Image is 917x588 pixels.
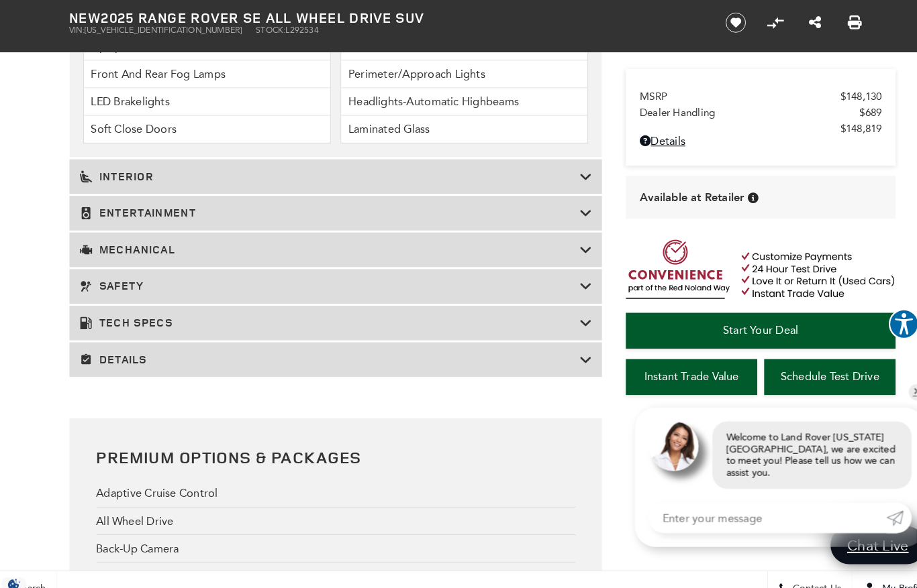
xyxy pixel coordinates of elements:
[86,272,571,285] h3: Safety
[751,349,878,384] a: Schedule Test Drive
[86,200,571,214] h3: Entertainment
[700,409,894,475] div: Welcome to Land Rover [US_STATE][GEOGRAPHIC_DATA], we are excited to meet you! Please tell us how...
[734,187,744,197] div: Vehicle is in stock and ready for immediate delivery. Due to demand, availability is subject to c...
[751,12,771,32] button: Compare Vehicle
[708,11,738,33] button: Save vehicle
[630,119,865,131] a: $148,819
[630,184,731,199] span: Available at Retailer
[711,314,784,327] span: Start Your Deal
[630,103,843,115] span: Dealer Handling
[76,10,690,25] h1: 2025 Range Rover SE All Wheel Drive SUV
[843,103,865,115] span: $689
[86,343,571,356] h3: Details
[836,554,917,588] button: Open user profile menu
[616,349,744,384] a: Instant Trade Value
[871,300,901,332] aside: Accessibility Help Desk
[86,307,571,320] h3: Tech Specs
[102,432,567,456] h2: Premium Options & Packages
[859,566,907,577] span: My Profile
[630,88,824,100] span: MSRP
[86,236,571,249] h3: Mechanical
[767,359,863,372] span: Schedule Test Drive
[102,520,567,546] div: Back-Up Camera
[89,86,330,113] li: LED Brakelights
[102,493,567,520] div: All Wheel Drive
[102,546,567,573] div: Blind Spot Monitor
[630,103,865,115] a: Dealer Handling $689
[630,131,865,143] a: Details
[102,466,567,493] div: Adaptive Cruise Control
[638,409,687,457] img: Agent profile photo
[257,25,286,34] span: Stock:
[871,300,901,329] button: Explore your accessibility options
[616,304,878,339] a: Start Your Deal
[286,25,318,34] span: L292534
[775,566,825,577] span: Contact Us
[630,88,865,100] a: MSRP $148,130
[832,14,845,30] a: Print this New 2025 Range Rover SE All Wheel Drive SUV
[824,119,865,131] span: $148,819
[794,14,806,30] a: Share this New 2025 Range Rover SE All Wheel Drive SUV
[89,113,330,139] li: Soft Close Doors
[339,59,579,86] li: Perimeter/Approach Lights
[638,488,869,518] input: Enter your message
[7,561,38,575] section: Click to Open Cookie Consent Modal
[339,86,579,113] li: Headlights-Automatic Highbeams
[91,25,244,34] span: [US_VEHICLE_IDENTIFICATION_NUMBER]
[89,59,330,86] li: Front And Rear Fog Lamps
[76,8,107,26] strong: New
[824,88,865,100] span: $148,130
[76,25,91,34] span: VIN:
[7,561,38,575] img: Opt-Out Icon
[634,359,726,372] span: Instant Trade Value
[339,113,579,139] li: Laminated Glass
[86,165,571,178] h3: Interior
[869,488,894,518] a: Submit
